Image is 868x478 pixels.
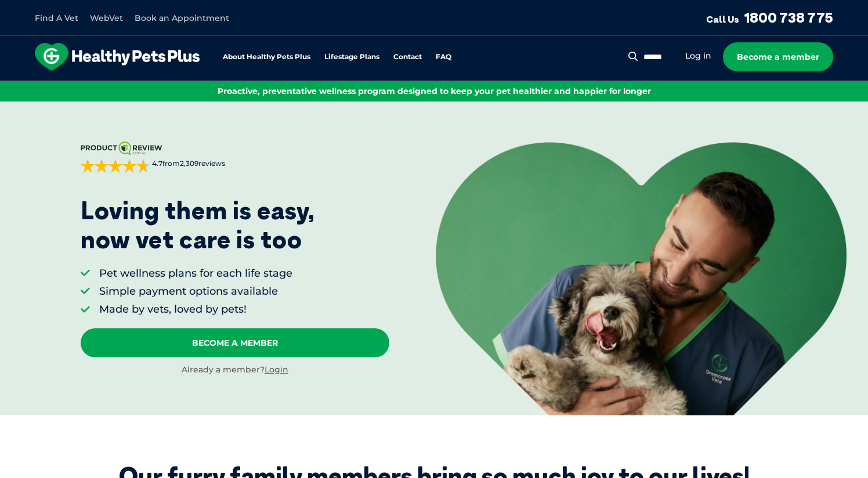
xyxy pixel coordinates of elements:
[393,53,422,61] a: Contact
[81,328,389,357] a: Become A Member
[99,302,292,317] li: Made by vets, loved by pets!
[685,50,711,61] a: Log in
[35,13,78,23] a: Find A Vet
[706,13,739,25] span: Call Us
[81,159,150,173] div: 4.7 out of 5 stars
[152,159,162,168] strong: 4.7
[99,266,292,281] li: Pet wellness plans for each life stage
[90,13,123,23] a: WebVet
[706,9,833,26] a: Call Us1800 738 775
[81,196,315,255] p: Loving them is easy, now vet care is too
[324,53,379,61] a: Lifestage Plans
[218,86,651,96] span: Proactive, preventative wellness program designed to keep your pet healthier and happier for longer
[150,159,225,169] span: from
[436,53,451,61] a: FAQ
[81,364,389,376] div: Already a member?
[223,53,310,61] a: About Healthy Pets Plus
[265,364,288,375] a: Login
[35,43,200,71] img: hpp-logo
[723,42,833,71] a: Become a member
[135,13,229,23] a: Book an Appointment
[99,284,292,299] li: Simple payment options available
[180,159,225,168] span: 2,309 reviews
[436,142,847,415] img: <p>Loving them is easy, <br /> now vet care is too</p>
[626,50,641,62] button: Search
[81,142,389,173] a: 4.7from2,309reviews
